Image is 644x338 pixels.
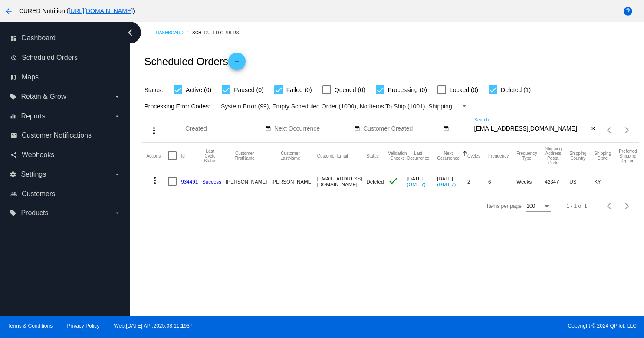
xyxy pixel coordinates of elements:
[388,176,398,186] mat-icon: check
[516,169,545,194] mat-cell: Weeks
[144,86,163,93] span: Status:
[232,58,242,69] mat-icon: add
[10,54,17,61] i: update
[114,323,193,329] a: Web:[DATE] API:2025.08.11.1937
[10,128,121,142] a: email Customer Notifications
[186,85,211,95] span: Active (0)
[234,85,263,95] span: Paused (0)
[335,85,365,95] span: Queued (0)
[601,197,618,215] button: Previous page
[21,93,66,101] span: Retain & Grow
[10,70,121,84] a: map Maps
[590,125,596,132] mat-icon: close
[10,190,17,197] i: people_outline
[450,85,478,95] span: Locked (0)
[185,125,263,132] input: Created
[437,181,456,187] a: (GMT-7)
[354,125,360,132] mat-icon: date_range
[467,169,488,194] mat-cell: 2
[569,151,586,161] button: Change sorting for ShippingCountry
[67,323,100,329] a: Privacy Policy
[144,53,245,70] h2: Scheduled Orders
[10,187,121,201] a: people_outline Customers
[526,203,551,210] mat-select: Items per page:
[221,101,468,112] mat-select: Filter by Processing Error Codes
[443,125,449,132] mat-icon: date_range
[10,93,16,100] i: local_offer
[317,169,367,194] mat-cell: [EMAIL_ADDRESS][DOMAIN_NAME]
[437,169,467,194] mat-cell: [DATE]
[22,34,56,42] span: Dashboard
[22,54,78,62] span: Scheduled Orders
[271,169,317,194] mat-cell: [PERSON_NAME]
[202,149,218,163] button: Change sorting for LastProcessingCycleId
[21,112,45,120] span: Reports
[114,171,121,178] i: arrow_drop_down
[618,197,636,215] button: Next page
[10,51,121,65] a: update Scheduled Orders
[69,7,133,14] a: [URL][DOMAIN_NAME]
[10,74,17,81] i: map
[487,203,523,209] div: Items per page:
[407,169,437,194] mat-cell: [DATE]
[589,125,598,134] button: Clear
[226,151,263,161] button: Change sorting for CustomerFirstName
[265,125,271,132] mat-icon: date_range
[594,169,619,194] mat-cell: KY
[366,153,378,158] button: Change sorting for Status
[594,151,611,161] button: Change sorting for ShippingState
[545,169,569,194] mat-cell: 42347
[601,121,618,139] button: Previous page
[488,169,516,194] mat-cell: 6
[271,151,309,161] button: Change sorting for CustomerLastName
[123,26,137,39] i: chevron_left
[569,169,594,194] mat-cell: US
[329,323,637,329] span: Copyright © 2024 QPilot, LLC
[7,323,53,329] a: Terms & Conditions
[488,153,509,158] button: Change sorting for Frequency
[19,7,135,14] span: CURED Nutrition ( )
[10,148,121,162] a: share Webhooks
[10,210,16,217] i: local_offer
[114,113,121,120] i: arrow_drop_down
[566,203,587,209] div: 1 - 1 of 1
[526,203,535,209] span: 100
[10,151,17,158] i: share
[474,125,589,132] input: Search
[618,121,636,139] button: Next page
[10,35,17,42] i: dashboard
[144,103,210,110] span: Processing Error Codes:
[407,151,430,161] button: Change sorting for LastOccurrenceUtc
[156,26,192,39] a: Dashboard
[317,153,348,158] button: Change sorting for CustomerEmail
[149,125,159,136] mat-icon: more_vert
[623,6,633,16] mat-icon: help
[21,209,48,217] span: Products
[545,146,562,165] button: Change sorting for ShippingPostcode
[501,85,531,95] span: Deleted (1)
[10,171,16,178] i: settings
[21,171,46,178] span: Settings
[363,125,441,132] input: Customer Created
[22,131,92,139] span: Customer Notifications
[3,6,14,16] mat-icon: arrow_back
[114,210,121,217] i: arrow_drop_down
[388,143,407,169] mat-header-cell: Validation Checks
[192,26,246,39] a: Scheduled Orders
[22,151,54,159] span: Webhooks
[467,153,480,158] button: Change sorting for Cycles
[146,143,168,169] mat-header-cell: Actions
[10,132,17,139] i: email
[366,179,384,184] span: Deleted
[619,149,637,163] button: Change sorting for PreferredShippingOption
[181,153,184,158] button: Change sorting for Id
[226,169,271,194] mat-cell: [PERSON_NAME]
[516,151,537,161] button: Change sorting for FrequencyType
[286,85,312,95] span: Failed (0)
[388,85,427,95] span: Processing (0)
[150,175,160,186] mat-icon: more_vert
[202,179,221,184] a: Success
[407,181,426,187] a: (GMT-7)
[114,93,121,100] i: arrow_drop_down
[10,113,16,120] i: equalizer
